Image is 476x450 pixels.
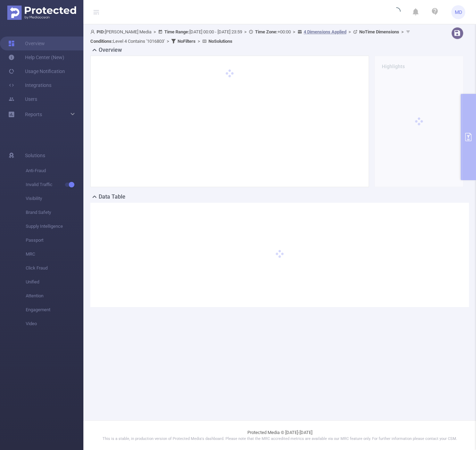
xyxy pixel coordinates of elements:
[26,275,83,289] span: Unified
[399,29,406,34] span: >
[26,317,83,331] span: Video
[255,29,278,34] b: Time Zone:
[25,112,42,117] span: Reports
[346,29,353,34] span: >
[26,192,83,206] span: Visibility
[291,29,297,34] span: >
[164,29,189,34] b: Time Range:
[26,247,83,261] span: MRC
[392,7,401,17] i: icon: loading
[26,164,83,178] span: Anti-Fraud
[8,37,45,50] a: Overview
[26,219,83,233] span: Supply Intelligence
[8,92,37,106] a: Users
[151,29,158,34] span: >
[178,39,196,44] b: No Filters
[25,148,45,162] span: Solutions
[26,233,83,247] span: Passport
[26,178,83,192] span: Invalid Traffic
[26,289,83,303] span: Attention
[304,29,346,34] u: 4 Dimensions Applied
[8,50,64,64] a: Help Center (New)
[8,78,51,92] a: Integrations
[90,30,97,34] i: icon: user
[455,5,462,19] span: MD
[196,39,202,44] span: >
[25,107,42,121] a: Reports
[83,420,476,450] footer: Protected Media © [DATE]-[DATE]
[359,29,399,34] b: No Time Dimensions
[208,39,232,44] b: No Solutions
[99,193,125,201] h2: Data Table
[242,29,249,34] span: >
[90,29,412,44] span: [PERSON_NAME] Media [DATE] 00:00 - [DATE] 23:59 +00:00
[97,29,105,34] b: PID:
[26,303,83,317] span: Engagement
[90,39,113,44] b: Conditions :
[99,46,122,54] h2: Overview
[90,39,165,44] span: Level 4 Contains '1016803'
[26,206,83,219] span: Brand Safety
[165,39,171,44] span: >
[7,6,76,20] img: Protected Media
[101,436,459,442] p: This is a stable, in production version of Protected Media's dashboard. Please note that the MRC ...
[8,64,65,78] a: Usage Notification
[26,261,83,275] span: Click Fraud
